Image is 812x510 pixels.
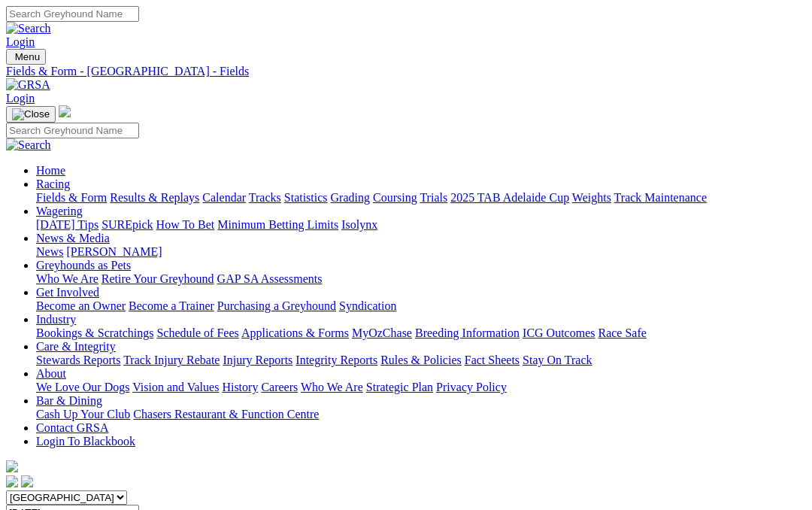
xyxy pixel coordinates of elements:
[36,313,76,326] a: Industry
[261,381,298,393] a: Careers
[6,138,51,152] img: Search
[6,22,51,35] img: Search
[420,191,447,204] a: Trials
[6,65,806,78] a: Fields & Form - [GEOGRAPHIC_DATA] - Fields
[523,354,592,366] a: Stay On Track
[366,381,433,393] a: Strategic Plan
[6,475,18,487] img: facebook.svg
[202,191,246,204] a: Calendar
[156,218,215,231] a: How To Bet
[36,205,83,217] a: Wagering
[6,92,35,105] a: Login
[59,105,71,117] img: logo-grsa-white.png
[572,191,611,204] a: Weights
[36,272,806,286] div: Greyhounds as Pets
[15,51,40,62] span: Menu
[36,245,806,259] div: News & Media
[66,245,162,258] a: [PERSON_NAME]
[341,218,377,231] a: Isolynx
[36,299,126,312] a: Become an Owner
[598,326,646,339] a: Race Safe
[6,78,50,92] img: GRSA
[133,408,319,420] a: Chasers Restaurant & Function Centre
[36,421,108,434] a: Contact GRSA
[217,299,336,312] a: Purchasing a Greyhound
[129,299,214,312] a: Become a Trainer
[36,191,806,205] div: Racing
[36,299,806,313] div: Get Involved
[352,326,412,339] a: MyOzChase
[36,178,70,190] a: Racing
[217,272,323,285] a: GAP SA Assessments
[436,381,507,393] a: Privacy Policy
[36,191,107,204] a: Fields & Form
[523,326,595,339] a: ICG Outcomes
[295,354,377,366] a: Integrity Reports
[6,49,46,65] button: Toggle navigation
[284,191,328,204] a: Statistics
[222,381,258,393] a: History
[101,218,153,231] a: SUREpick
[36,272,98,285] a: Who We Are
[301,381,363,393] a: Who We Are
[614,191,707,204] a: Track Maintenance
[36,259,131,272] a: Greyhounds as Pets
[223,354,292,366] a: Injury Reports
[373,191,417,204] a: Coursing
[156,326,238,339] a: Schedule of Fees
[36,381,129,393] a: We Love Our Dogs
[339,299,396,312] a: Syndication
[123,354,220,366] a: Track Injury Rebate
[132,381,219,393] a: Vision and Values
[415,326,520,339] a: Breeding Information
[217,218,338,231] a: Minimum Betting Limits
[36,218,98,231] a: [DATE] Tips
[101,272,214,285] a: Retire Your Greyhound
[6,123,139,138] input: Search
[241,326,349,339] a: Applications & Forms
[36,340,116,353] a: Care & Integrity
[36,354,120,366] a: Stewards Reports
[36,408,130,420] a: Cash Up Your Club
[36,354,806,367] div: Care & Integrity
[12,108,50,120] img: Close
[6,35,35,48] a: Login
[36,326,153,339] a: Bookings & Scratchings
[36,394,102,407] a: Bar & Dining
[331,191,370,204] a: Grading
[36,232,110,244] a: News & Media
[36,245,63,258] a: News
[36,435,135,448] a: Login To Blackbook
[6,106,56,123] button: Toggle navigation
[465,354,520,366] a: Fact Sheets
[6,6,139,22] input: Search
[110,191,199,204] a: Results & Replays
[36,218,806,232] div: Wagering
[36,408,806,421] div: Bar & Dining
[380,354,462,366] a: Rules & Policies
[36,367,66,380] a: About
[249,191,281,204] a: Tracks
[36,381,806,394] div: About
[6,460,18,472] img: logo-grsa-white.png
[21,475,33,487] img: twitter.svg
[36,326,806,340] div: Industry
[36,286,99,299] a: Get Involved
[36,164,65,177] a: Home
[450,191,569,204] a: 2025 TAB Adelaide Cup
